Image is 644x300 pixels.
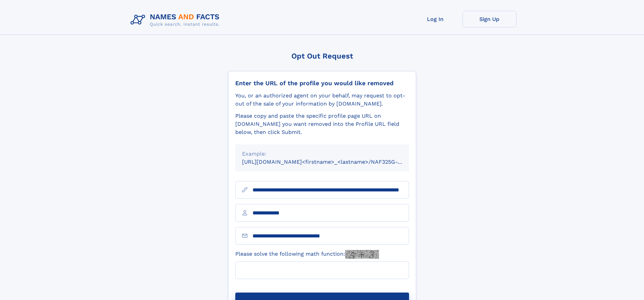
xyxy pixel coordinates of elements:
div: Example: [242,150,402,158]
div: You, or an authorized agent on your behalf, may request to opt-out of the sale of your informatio... [235,92,409,108]
a: Log In [408,11,462,27]
div: Opt Out Request [228,52,416,60]
a: Sign Up [462,11,517,27]
img: Logo Names and Facts [128,11,225,29]
small: [URL][DOMAIN_NAME]<firstname>_<lastname>/NAF325G-xxxxxxxx [242,159,422,165]
div: Please copy and paste the specific profile page URL on [DOMAIN_NAME] you want removed into the Pr... [235,112,409,136]
label: Please solve the following math function: [235,250,379,259]
div: Enter the URL of the profile you would like removed [235,79,409,87]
